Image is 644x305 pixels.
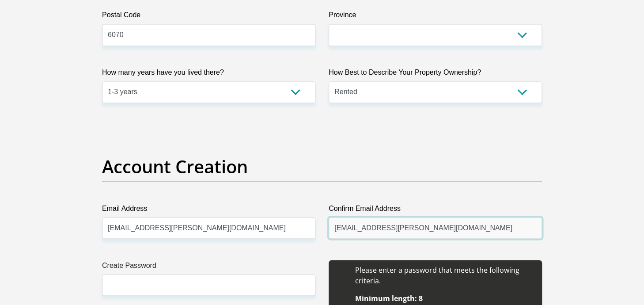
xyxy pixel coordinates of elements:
label: How Best to Describe Your Property Ownership? [329,67,542,81]
input: Confirm Email Address [329,217,542,239]
li: Please enter a password that meets the following criteria. [355,264,533,286]
label: How many years have you lived there? [102,67,315,81]
label: Province [329,10,542,24]
select: Please Select a Province [329,24,542,46]
b: Minimum length: 8 [355,293,423,303]
input: Create Password [102,274,315,296]
label: Confirm Email Address [329,203,542,217]
input: Email Address [102,217,315,239]
select: Please select a value [329,81,542,103]
input: Postal Code [102,24,315,46]
h2: Account Creation [102,156,542,177]
label: Create Password [102,260,315,274]
label: Email Address [102,203,315,217]
label: Postal Code [102,10,315,24]
select: Please select a value [102,81,315,103]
